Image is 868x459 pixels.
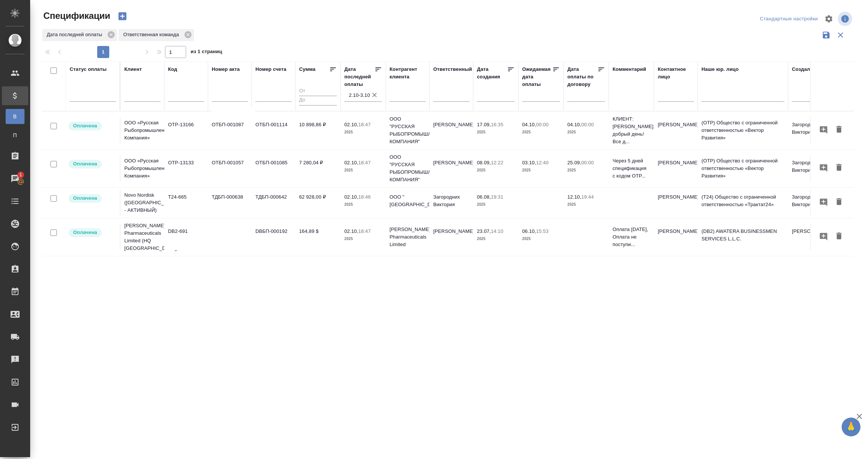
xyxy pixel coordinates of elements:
p: 00:00 [581,160,594,165]
td: 62 928,00 ₽ [295,190,341,216]
p: 02.10, [344,228,358,234]
td: [PERSON_NAME] [654,155,698,182]
div: Дата оплаты по договору [567,66,598,88]
td: [PERSON_NAME] [788,224,832,250]
button: Удалить [833,161,845,175]
p: 16:35 [491,122,503,127]
p: 02.10, [344,194,358,200]
div: Дата последней оплаты [344,66,374,88]
div: Наше юр. лицо [701,66,739,73]
div: Код [168,66,177,73]
td: ОТБП-001087 [208,117,252,144]
td: (OTP) Общество с ограниченной ответственностью «Вектор Развития» [698,115,788,145]
td: OTP-13166 [164,117,208,144]
p: 2025 [477,167,515,174]
div: Контактное лицо [658,66,694,81]
td: [PERSON_NAME] [429,117,473,144]
p: 12:40 [536,160,549,165]
p: Novo Nordisk ([GEOGRAPHIC_DATA] - АКТИВНЫЙ) [124,191,160,214]
td: DB2-691 [164,224,208,250]
button: Создать [113,10,131,23]
a: 1 [2,169,28,188]
td: (DB2) AWATERA BUSINESSMEN SERVICES L.L.C. [698,224,788,250]
span: П [9,132,21,139]
td: [PERSON_NAME] [654,117,698,144]
p: Оплачена [73,194,97,202]
p: ООО "РУССКАЯ РЫБОПРОМЫШЛЕННАЯ КОМПАНИЯ" [390,153,426,184]
div: Дата создания [477,66,507,81]
div: Ожидаемая дата оплаты [522,66,552,88]
p: 02.10, [344,122,358,127]
p: Оплачена [73,229,97,236]
p: 06.10, [522,228,536,234]
p: 12.10, [567,194,581,200]
td: OTP-13133 [164,155,208,182]
p: Ответственная команда [123,31,182,38]
p: 25.09, [567,160,581,165]
td: Загородних Виктория [788,155,832,182]
td: [PERSON_NAME] [654,224,698,250]
td: (OTP) Общество с ограниченной ответственностью «Вектор Развития» [698,153,788,184]
p: [PERSON_NAME] Pharmaceuticals Limited [390,226,426,248]
td: 7 280,04 ₽ [295,155,341,182]
td: 10 898,86 ₽ [295,117,341,144]
p: 19:31 [491,194,503,200]
td: ТДБП-000642 [252,190,295,216]
div: Номер акта [212,66,240,73]
div: Статус оплаты [70,66,107,73]
p: 02.10, [344,160,358,165]
a: В [6,109,24,124]
td: ОТБП-001114 [252,117,295,144]
div: split button [758,13,820,25]
td: T24-665 [164,190,208,216]
p: 03.10, [522,160,536,165]
div: Контрагент клиента [390,66,426,81]
p: 00:00 [581,122,594,127]
p: 2025 [567,201,605,208]
button: Сбросить фильтры [833,28,848,42]
td: ОТБП-001057 [208,155,252,182]
button: 🙏 [842,418,860,436]
span: 🙏 [845,419,857,435]
td: ОТБП-001085 [252,155,295,182]
td: [PERSON_NAME] [429,224,473,250]
p: 2025 [567,167,605,174]
p: 2025 [344,235,382,243]
button: Удалить [833,195,845,209]
p: 2025 [477,129,515,136]
p: 2025 [344,129,382,136]
p: 2025 [477,235,515,243]
td: [PERSON_NAME] [654,190,698,216]
td: Загородних Виктория [788,117,832,144]
p: Оплата [DATE], Оплата не поступи... [613,226,650,248]
button: Удалить [833,123,845,137]
p: 12:22 [491,160,503,165]
p: 04.10, [522,122,536,127]
div: Создал [792,66,810,73]
p: 2025 [344,167,382,174]
p: ООО "[GEOGRAPHIC_DATA]" [390,193,426,208]
p: ООО "РУССКАЯ РЫБОПРОМЫШЛЕННАЯ КОМПАНИЯ" [390,115,426,145]
span: 1 [15,171,26,179]
div: Дата последней оплаты [42,29,117,41]
div: Ответственная команда [119,29,194,41]
div: Ответственный [433,66,472,73]
p: Через 5 дней спецификация с кодом OTP... [613,157,650,180]
p: 17.09, [477,122,491,127]
p: Оплачена [73,160,97,168]
p: 2025 [477,201,515,208]
a: П [6,128,24,143]
p: 04.10, [567,122,581,127]
span: В [9,113,21,120]
p: 15:53 [536,228,549,234]
p: [PERSON_NAME] Pharmaceuticals Limited (HQ [GEOGRAPHIC_DATA]) [124,222,160,252]
p: Оплачена [73,122,97,130]
p: 2025 [522,235,560,243]
td: [PERSON_NAME] [429,155,473,182]
p: 2025 [522,167,560,174]
p: 2025 [344,201,382,208]
span: Настроить таблицу [820,10,838,28]
p: 06.08, [477,194,491,200]
button: Удалить [833,229,845,243]
input: До [299,96,337,105]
